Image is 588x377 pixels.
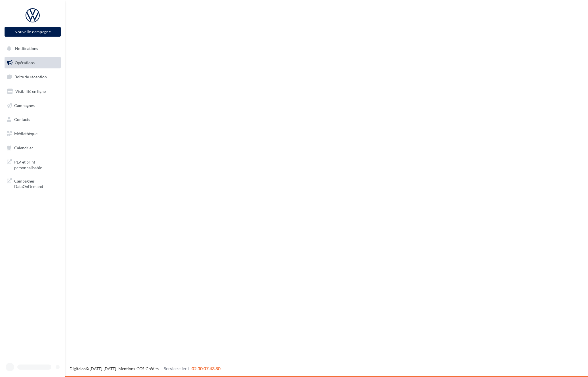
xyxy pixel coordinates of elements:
[5,27,61,37] button: Nouvelle campagne
[15,46,38,51] span: Notifications
[70,366,220,371] span: © [DATE]-[DATE] - - -
[14,74,47,79] span: Boîte de réception
[3,142,62,154] a: Calendrier
[146,366,159,371] a: Crédits
[14,177,58,189] span: Campagnes DataOnDemand
[70,366,86,371] a: Digitaleo
[14,117,30,122] span: Contacts
[192,366,220,371] span: 02 30 07 43 80
[3,57,62,69] a: Opérations
[14,131,37,136] span: Médiathèque
[3,43,60,55] button: Notifications
[3,175,62,192] a: Campagnes DataOnDemand
[14,158,58,170] span: PLV et print personnalisable
[3,114,62,125] a: Contacts
[118,366,135,371] a: Mentions
[3,100,62,112] a: Campagnes
[3,85,62,97] a: Visibilité en ligne
[15,89,46,94] span: Visibilité en ligne
[3,156,62,173] a: PLV et print personnalisable
[15,60,35,65] span: Opérations
[14,145,33,150] span: Calendrier
[3,71,62,83] a: Boîte de réception
[164,366,189,371] span: Service client
[3,128,62,140] a: Médiathèque
[14,103,35,108] span: Campagnes
[136,366,144,371] a: CGS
